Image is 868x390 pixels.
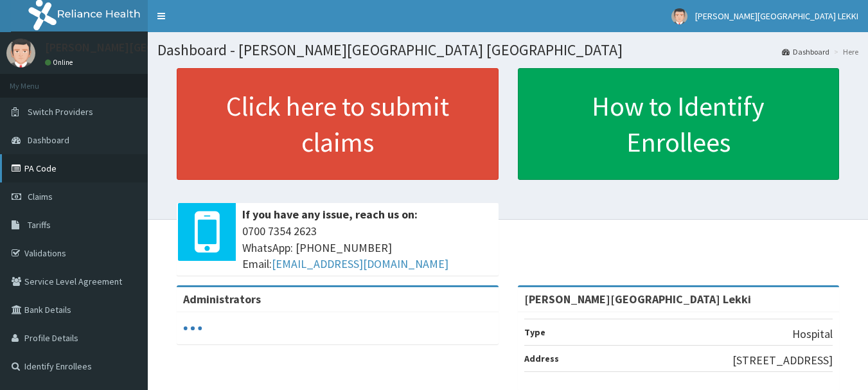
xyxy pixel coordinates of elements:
p: Hospital [792,326,833,342]
b: Type [524,326,545,338]
p: [STREET_ADDRESS] [732,352,833,369]
a: Click here to submit claims [177,68,499,180]
img: User Image [671,8,687,24]
svg: audio-loading [183,319,202,338]
p: [PERSON_NAME][GEOGRAPHIC_DATA] LEKKI [45,42,265,53]
b: Administrators [183,292,261,306]
b: Address [524,353,559,364]
b: If you have any issue, reach us on: [242,207,418,222]
span: 0700 7354 2623 WhatsApp: [PHONE_NUMBER] Email: [242,223,492,272]
span: Dashboard [28,134,69,146]
span: Tariffs [28,219,51,231]
a: [EMAIL_ADDRESS][DOMAIN_NAME] [272,256,448,271]
a: Online [45,58,76,67]
a: Dashboard [782,46,829,57]
img: User Image [6,39,35,67]
li: Here [831,46,858,57]
span: [PERSON_NAME][GEOGRAPHIC_DATA] LEKKI [695,10,858,22]
a: How to Identify Enrollees [518,68,840,180]
h1: Dashboard - [PERSON_NAME][GEOGRAPHIC_DATA] [GEOGRAPHIC_DATA] [157,42,858,58]
span: Switch Providers [28,106,93,118]
span: Claims [28,191,53,202]
strong: [PERSON_NAME][GEOGRAPHIC_DATA] Lekki [524,292,751,306]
